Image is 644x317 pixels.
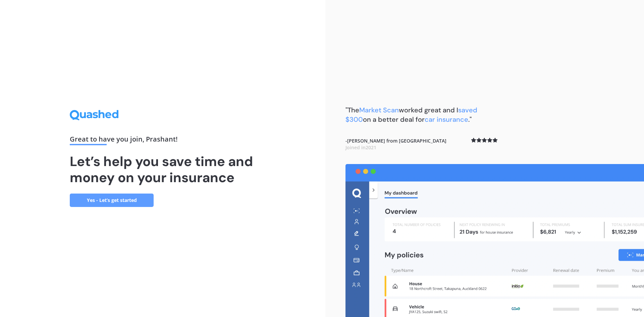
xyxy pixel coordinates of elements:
[345,144,376,151] span: Joined in 2021
[345,164,644,317] img: dashboard.webp
[70,194,154,207] a: Yes - Let’s get started
[345,106,477,124] span: saved $300
[345,138,446,151] b: - [PERSON_NAME] from [GEOGRAPHIC_DATA]
[425,115,468,124] span: car insurance
[345,106,477,124] b: "The worked great and I on a better deal for ."
[359,106,399,114] span: Market Scan
[70,153,256,186] h1: Let’s help you save time and money on your insurance
[70,136,256,145] div: Great to have you join , Prashant !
